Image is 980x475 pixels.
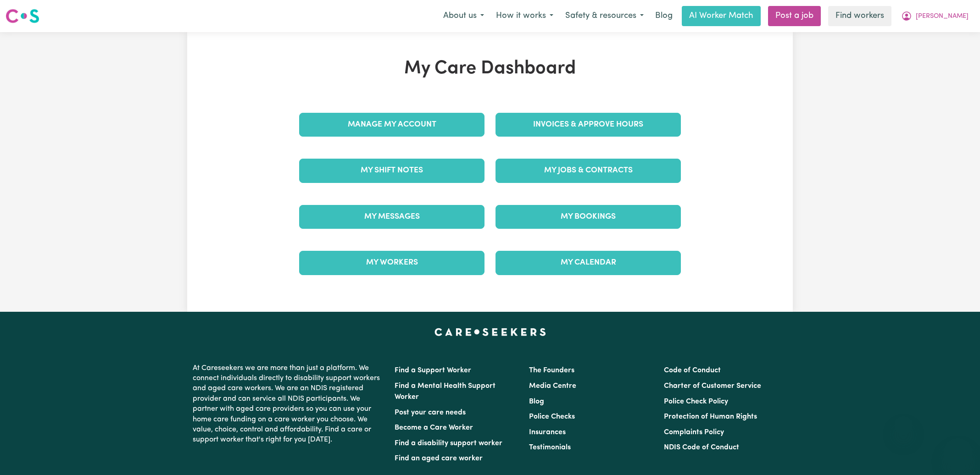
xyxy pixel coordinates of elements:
[193,359,384,449] p: At Careseekers we are more than just a platform. We connect individuals directly to disability su...
[895,6,974,26] button: My Account
[496,205,681,229] a: My Bookings
[395,367,471,374] a: Find a Support Worker
[664,444,739,451] a: NDIS Code of Conduct
[664,382,761,390] a: Charter of Customer Service
[437,6,490,26] button: About us
[395,455,483,462] a: Find an aged care worker
[916,11,969,22] span: [PERSON_NAME]
[664,367,721,374] a: Code of Conduct
[490,6,559,26] button: How it works
[395,409,466,416] a: Post your care needs
[529,413,575,420] a: Police Checks
[299,251,484,275] a: My Workers
[529,398,544,405] a: Blog
[828,6,891,26] a: Find workers
[894,416,913,435] iframe: Close message
[529,382,576,390] a: Media Centre
[529,367,574,374] a: The Founders
[299,159,484,182] a: My Shift Notes
[529,444,571,451] a: Testimonials
[496,251,681,275] a: My Calendar
[664,413,757,420] a: Protection of Human Rights
[299,113,484,137] a: Manage My Account
[299,205,484,229] a: My Messages
[559,6,650,26] button: Safety & resources
[529,429,566,436] a: Insurances
[294,58,686,80] h1: My Care Dashboard
[768,6,821,26] a: Post a job
[6,6,39,27] a: Careseekers logo
[496,159,681,182] a: My Jobs & Contracts
[650,6,678,26] a: Blog
[434,328,546,336] a: Careseekers home page
[395,424,473,431] a: Become a Care Worker
[395,440,502,447] a: Find a disability support worker
[664,429,724,436] a: Complaints Policy
[395,382,496,401] a: Find a Mental Health Support Worker
[6,8,39,24] img: Careseekers logo
[664,398,728,405] a: Police Check Policy
[943,438,973,468] iframe: Button to launch messaging window
[496,113,681,137] a: Invoices & Approve Hours
[682,6,761,26] a: AI Worker Match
